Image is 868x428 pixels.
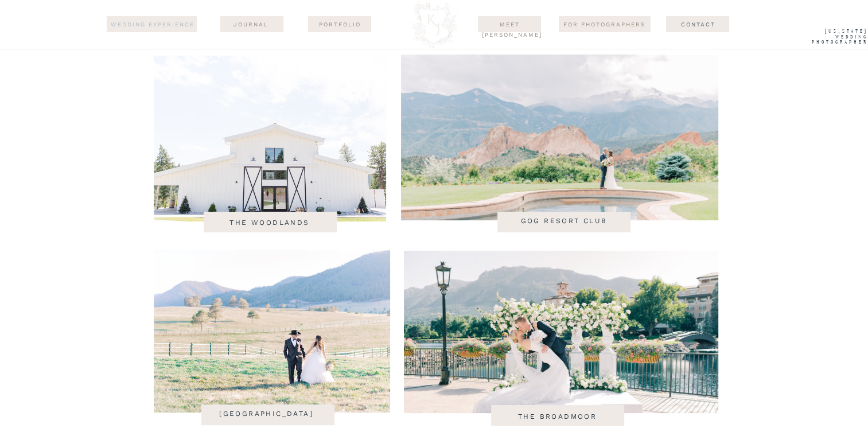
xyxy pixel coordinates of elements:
a: The Woodlands [210,219,330,235]
a: For Photographers [559,20,651,29]
a: GOG Resort Club [504,217,624,235]
a: journal [223,20,279,29]
a: wedding experience [110,20,196,30]
a: Contact [659,20,738,29]
a: Meet [PERSON_NAME] [482,20,538,29]
a: [GEOGRAPHIC_DATA] [204,410,329,428]
a: [US_STATE] WEdding Photographer [794,29,868,48]
a: Portfolio [312,20,368,29]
